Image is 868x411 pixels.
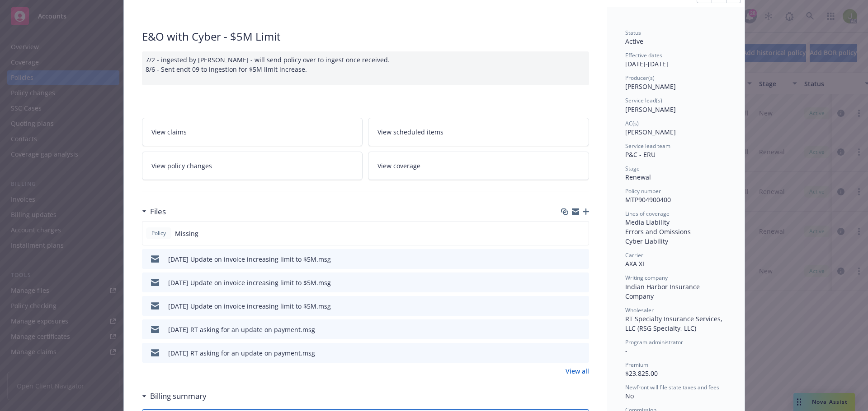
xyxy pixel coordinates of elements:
[625,251,643,259] span: Carrier
[563,348,570,358] button: download file
[625,142,670,150] span: Service lead team
[368,118,589,146] a: View scheduled items
[625,120,639,127] span: AC(s)
[625,314,724,332] span: RT Specialty Insurance Services, LLC (RSG Specialty, LLC)
[625,227,726,236] div: Errors and Omissions
[168,348,315,358] div: [DATE] RT asking for an update on payment.msg
[577,254,585,264] button: preview file
[625,236,726,246] div: Cyber Liability
[625,187,661,195] span: Policy number
[563,325,570,334] button: download file
[168,325,315,334] div: [DATE] RT asking for an update on payment.msg
[577,325,585,334] button: preview file
[625,369,658,378] span: $23,825.00
[577,301,585,311] button: preview file
[625,306,654,314] span: Wholesaler
[142,390,207,402] div: Billing summary
[566,366,589,376] a: View all
[168,278,331,287] div: [DATE] Update on invoice increasing limit to $5M.msg
[625,173,651,181] span: Renewal
[577,348,585,358] button: preview file
[625,195,671,204] span: MTP904900400
[175,229,198,238] span: Missing
[625,282,702,300] span: Indian Harbor Insurance Company
[625,105,676,114] span: [PERSON_NAME]
[625,274,668,282] span: Writing company
[150,206,166,217] h3: Files
[142,152,363,180] a: View policy changes
[625,259,646,268] span: AXA XL
[368,152,589,180] a: View coverage
[625,51,726,69] div: [DATE] - [DATE]
[150,229,168,237] span: Policy
[142,118,363,146] a: View claims
[151,127,187,137] span: View claims
[625,346,627,355] span: -
[625,150,656,159] span: P&C - ERU
[625,383,719,391] span: Newfront will file state taxes and fees
[142,206,166,217] div: Files
[563,301,570,311] button: download file
[377,161,420,171] span: View coverage
[142,51,589,85] div: 7/2 - ingested by [PERSON_NAME] - will send policy over to ingest once received. 8/6 - Sent endt ...
[168,254,331,264] div: [DATE] Update on invoice increasing limit to $5M.msg
[625,74,655,82] span: Producer(s)
[625,37,643,46] span: Active
[625,165,640,172] span: Stage
[625,361,648,369] span: Premium
[625,128,676,136] span: [PERSON_NAME]
[563,278,570,287] button: download file
[625,29,641,37] span: Status
[625,338,683,346] span: Program administrator
[625,392,634,400] span: No
[625,97,662,104] span: Service lead(s)
[625,217,726,227] div: Media Liability
[563,254,570,264] button: download file
[625,82,676,91] span: [PERSON_NAME]
[377,127,443,137] span: View scheduled items
[150,390,207,402] h3: Billing summary
[625,210,670,217] span: Lines of coverage
[625,51,662,59] span: Effective dates
[142,29,589,44] div: E&O with Cyber - $5M Limit
[577,278,585,287] button: preview file
[168,301,331,311] div: [DATE] Update on invoice increasing limit to $5M.msg
[151,161,212,171] span: View policy changes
